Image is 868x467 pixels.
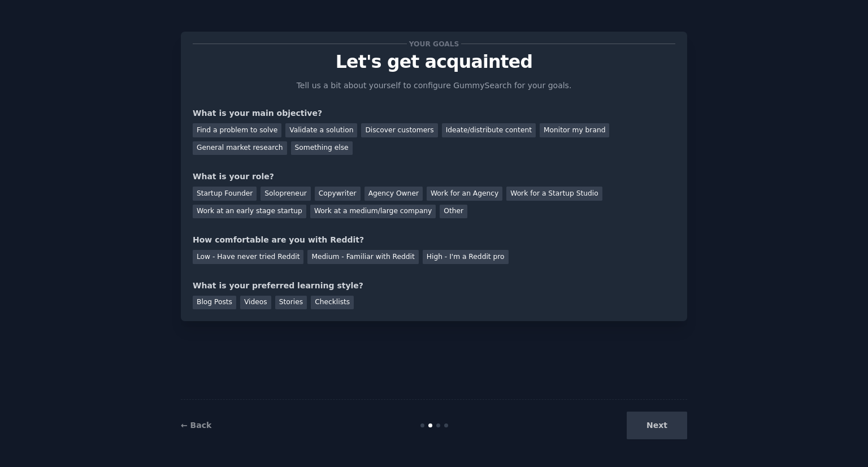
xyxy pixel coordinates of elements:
p: Tell us a bit about yourself to configure GummySearch for your goals. [292,80,576,92]
a: ← Back [181,421,211,430]
div: Work at an early stage startup [193,205,306,219]
div: What is your main objective? [193,107,675,119]
div: Other [440,205,467,219]
div: How comfortable are you with Reddit? [193,234,675,246]
div: Videos [240,296,271,310]
div: Checklists [311,296,354,310]
div: Find a problem to solve [193,123,281,137]
div: Work at a medium/large company [310,205,436,219]
div: Low - Have never tried Reddit [193,250,303,264]
div: Discover customers [361,123,437,137]
div: Medium - Familiar with Reddit [307,250,418,264]
div: General market research [193,141,287,155]
div: Solopreneur [261,187,310,201]
div: Work for a Startup Studio [506,187,602,201]
div: What is your preferred learning style? [193,280,675,292]
div: Ideate/distribute content [442,123,536,137]
div: Startup Founder [193,187,257,201]
span: Your goals [407,38,461,50]
div: Stories [275,296,307,310]
div: Something else [291,141,353,155]
div: Validate a solution [285,123,357,137]
div: What is your role? [193,171,675,183]
div: Monitor my brand [540,123,609,137]
div: Work for an Agency [427,187,502,201]
p: Let's get acquainted [193,52,675,72]
div: Copywriter [315,187,361,201]
div: High - I'm a Reddit pro [423,250,509,264]
div: Blog Posts [193,296,236,310]
div: Agency Owner [364,187,423,201]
